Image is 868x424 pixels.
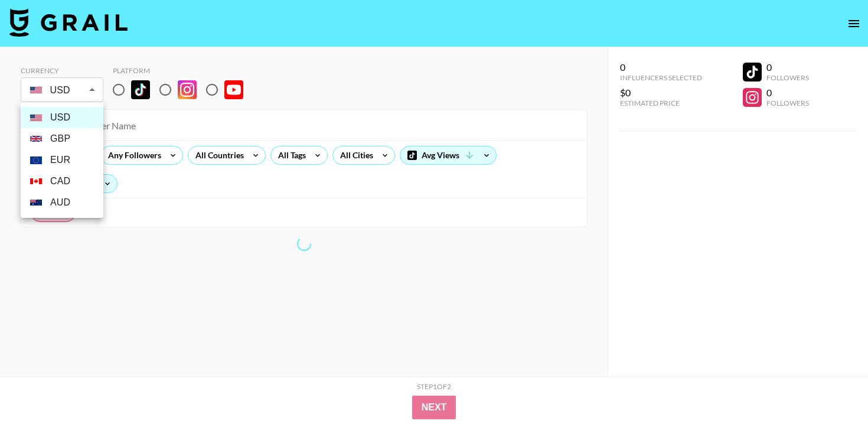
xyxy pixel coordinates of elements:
[21,171,103,192] li: CAD
[809,365,854,410] iframe: Drift Widget Chat Controller
[21,192,103,213] li: AUD
[21,128,103,149] li: GBP
[21,149,103,171] li: EUR
[21,107,103,128] li: USD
